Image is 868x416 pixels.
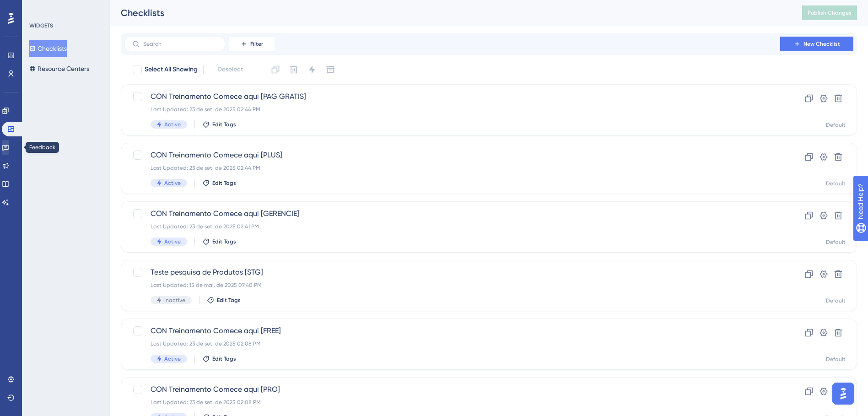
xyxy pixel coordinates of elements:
[145,64,198,75] span: Select All Showing
[212,355,236,362] span: Edit Tags
[803,40,840,48] span: New Checklist
[780,37,853,51] button: New Checklist
[830,380,857,407] iframe: UserGuiding AI Assistant Launcher
[22,2,57,13] span: Need Help?
[151,340,754,347] div: Last Updated: 23 de set. de 2025 02:08 PM
[143,41,217,47] input: Search
[229,37,275,51] button: Filter
[209,61,251,78] button: Deselect
[202,179,236,187] button: Edit Tags
[802,5,857,20] button: Publish Changes
[217,297,241,304] span: Edit Tags
[202,355,236,362] button: Edit Tags
[164,355,181,362] span: Active
[151,267,754,278] span: Teste pesquisa de Produtos [STG]
[151,208,754,219] span: CON Treinamento Comece aqui [GERENCIE]
[164,121,181,128] span: Active
[826,356,846,363] div: Default
[808,9,852,16] span: Publish Changes
[164,297,185,304] span: Inactive
[151,150,754,161] span: CON Treinamento Comece aqui [PLUS]
[212,121,236,128] span: Edit Tags
[202,121,236,128] button: Edit Tags
[202,238,236,245] button: Edit Tags
[826,297,846,304] div: Default
[151,384,754,395] span: CON Treinamento Comece aqui [PRO]
[29,40,67,57] button: Checklists
[826,121,846,129] div: Default
[164,238,181,245] span: Active
[164,179,181,187] span: Active
[151,223,754,230] div: Last Updated: 23 de set. de 2025 02:41 PM
[29,22,53,29] div: WIDGETS
[29,60,89,77] button: Resource Centers
[151,325,754,336] span: CON Treinamento Comece aqui [FREE]
[151,281,754,289] div: Last Updated: 15 de mai. de 2025 07:40 PM
[212,179,236,187] span: Edit Tags
[151,106,754,113] div: Last Updated: 23 de set. de 2025 02:44 PM
[250,40,263,48] span: Filter
[826,180,846,187] div: Default
[217,64,243,75] span: Deselect
[207,297,241,304] button: Edit Tags
[151,399,754,406] div: Last Updated: 23 de set. de 2025 02:08 PM
[212,238,236,245] span: Edit Tags
[151,91,754,102] span: CON Treinamento Comece aqui [PAG GRATIS]
[121,6,779,19] div: Checklists
[151,164,754,172] div: Last Updated: 23 de set. de 2025 02:44 PM
[826,238,846,246] div: Default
